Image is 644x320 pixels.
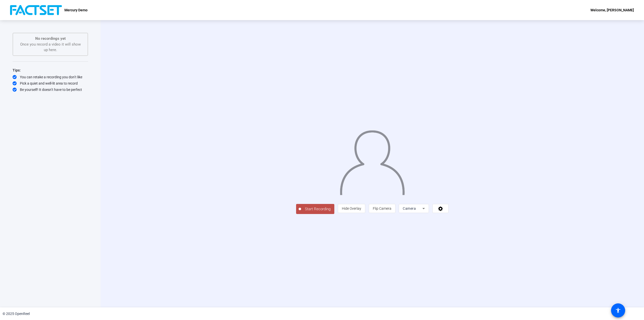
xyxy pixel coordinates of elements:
[10,5,62,15] img: OpenReel logo
[301,206,334,212] span: Start Recording
[369,204,395,213] button: Flip Camera
[13,67,88,73] div: Tips:
[338,204,365,213] button: Hide Overlay
[18,36,83,42] p: No recordings yet
[373,206,391,210] span: Flip Camera
[13,75,88,80] div: You can retake a recording you don’t like
[339,126,405,195] img: overlay
[64,7,88,13] p: Mercury Demo
[13,87,88,92] div: Be yourself! It doesn’t have to be perfect
[342,206,361,210] span: Hide Overlay
[3,311,30,316] div: © 2025 OpenReel
[13,81,88,86] div: Pick a quiet and well-lit area to record
[590,7,634,13] div: Welcome, [PERSON_NAME]
[615,307,621,313] mat-icon: accessibility
[296,204,334,214] button: Start Recording
[18,36,83,53] div: Once you record a video it will show up here.
[403,206,416,210] span: Camera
